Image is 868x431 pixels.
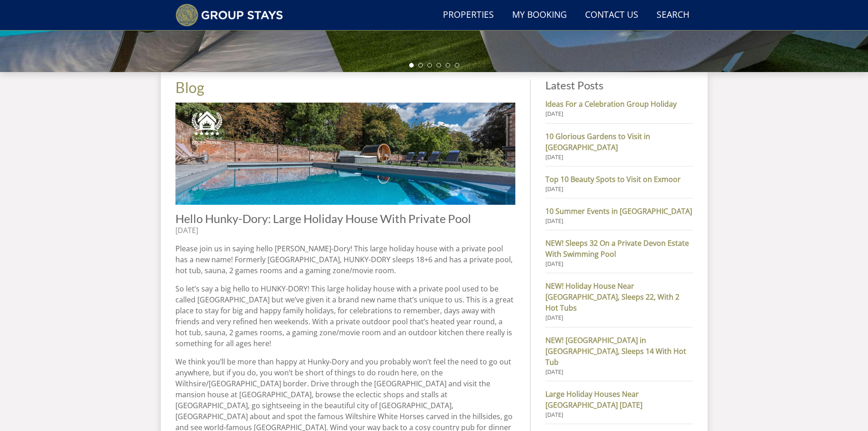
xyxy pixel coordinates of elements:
[439,5,498,26] a: Properties
[175,212,471,225] a: Hello Hunky-Dory: Large Holiday House With Private Pool
[175,225,198,235] time: [DATE]
[508,5,570,26] a: My Booking
[545,185,693,193] small: [DATE]
[175,103,516,204] img: Hello Hunky-Dory: Large Holiday House With Private Pool
[545,109,693,118] small: [DATE]
[545,206,693,217] strong: 10 Summer Events in [GEOGRAPHIC_DATA]
[545,280,693,322] a: NEW! Holiday House Near [GEOGRAPHIC_DATA], Sleeps 22, With 2 Hot Tubs [DATE]
[545,99,693,118] a: Ideas For a Celebration Group Holiday [DATE]
[545,260,693,268] small: [DATE]
[175,243,516,276] p: Please join us in saying hello [PERSON_NAME]-Dory! This large holiday house with a private pool h...
[545,99,693,109] strong: Ideas For a Celebration Group Holiday
[545,217,693,225] small: [DATE]
[581,5,642,26] a: Contact Us
[545,78,603,92] a: Latest Posts
[545,335,693,368] strong: NEW! [GEOGRAPHIC_DATA] in [GEOGRAPHIC_DATA], Sleeps 14 With Hot Tub
[545,335,693,376] a: NEW! [GEOGRAPHIC_DATA] in [GEOGRAPHIC_DATA], Sleeps 14 With Hot Tub [DATE]
[545,131,693,161] a: 10 Glorious Gardens to Visit in [GEOGRAPHIC_DATA] [DATE]
[175,4,283,26] img: Group Stays
[545,313,693,322] small: [DATE]
[545,410,693,419] small: [DATE]
[175,283,516,349] p: So let’s say a big hello to HUNKY-DORY! This large holiday house with a private pool used to be c...
[545,238,693,260] strong: NEW! Sleeps 32 On a Private Devon Estate With Swimming Pool
[545,206,693,225] a: 10 Summer Events in [GEOGRAPHIC_DATA] [DATE]
[545,280,693,313] strong: NEW! Holiday House Near [GEOGRAPHIC_DATA], Sleeps 22, With 2 Hot Tubs
[545,368,693,376] small: [DATE]
[653,5,693,26] a: Search
[545,174,693,193] a: Top 10 Beauty Spots to Visit on Exmoor [DATE]
[545,131,693,153] strong: 10 Glorious Gardens to Visit in [GEOGRAPHIC_DATA]
[175,78,204,96] a: Blog
[545,153,693,161] small: [DATE]
[545,389,693,419] a: Large Holiday Houses Near [GEOGRAPHIC_DATA] [DATE] [DATE]
[545,174,693,185] strong: Top 10 Beauty Spots to Visit on Exmoor
[545,238,693,268] a: NEW! Sleeps 32 On a Private Devon Estate With Swimming Pool [DATE]
[545,389,693,410] strong: Large Holiday Houses Near [GEOGRAPHIC_DATA] [DATE]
